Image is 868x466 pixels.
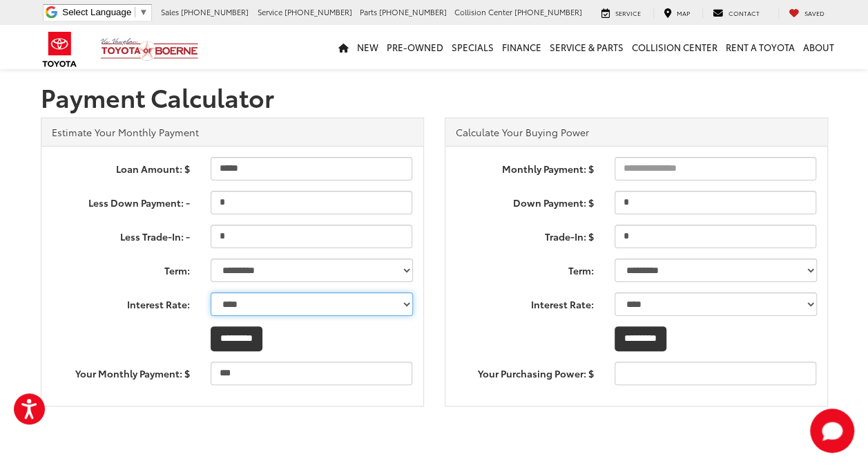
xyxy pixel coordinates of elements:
[41,191,200,209] label: Less Down Payment: -
[454,6,512,17] span: Collision Center
[445,191,604,209] label: Down Payment: $
[135,7,135,17] span: ​
[139,7,148,17] span: ▼
[810,409,854,453] button: Toggle Chat Window
[445,225,604,243] label: Trade-In: $
[379,6,447,17] span: [PHONE_NUMBER]
[258,6,282,17] span: Service
[41,118,423,147] div: Estimate Your Monthly Payment
[546,25,628,69] a: Service & Parts: Opens in a new tab
[514,6,582,17] span: [PHONE_NUMBER]
[360,6,377,17] span: Parts
[334,25,353,69] a: Home
[447,25,498,69] a: Specials
[498,25,546,69] a: Finance
[284,6,352,17] span: [PHONE_NUMBER]
[445,292,604,311] label: Interest Rate:
[804,8,824,17] span: Saved
[353,25,383,69] a: New
[445,157,604,176] label: Monthly Payment: $
[445,118,827,147] div: Calculate Your Buying Power
[799,25,838,69] a: About
[181,6,249,17] span: [PHONE_NUMBER]
[62,7,131,17] span: Select Language
[100,37,199,62] img: Vic Vaughan Toyota of Boerne
[591,8,651,19] a: Service
[62,7,148,17] a: Select Language​
[41,157,200,176] label: Loan Amount: $
[41,83,828,111] h1: Payment Calculator
[41,225,200,243] label: Less Trade-In: -
[810,409,854,453] svg: Start Chat
[677,8,690,17] span: Map
[722,25,799,69] a: Rent a Toyota
[729,8,760,17] span: Contact
[161,6,179,17] span: Sales
[34,27,86,72] img: Toyota
[41,259,200,277] label: Term:
[41,362,200,380] label: Your Monthly Payment: $
[702,8,770,19] a: Contact
[41,292,200,311] label: Interest Rate:
[383,25,447,69] a: Pre-Owned
[615,8,641,17] span: Service
[628,25,722,69] a: Collision Center
[778,8,835,19] a: My Saved Vehicles
[445,362,604,380] label: Your Purchasing Power: $
[653,8,700,19] a: Map
[445,259,604,277] label: Term:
